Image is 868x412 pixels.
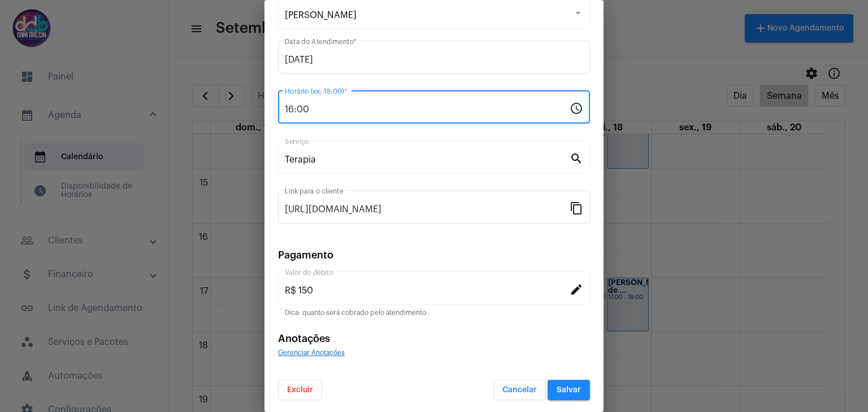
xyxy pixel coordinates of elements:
[278,380,322,400] button: Excluir
[285,309,426,317] mat-hint: Dica: quanto será cobrado pelo atendimento
[278,250,333,260] span: Pagamento
[570,101,583,115] mat-icon: schedule
[285,204,570,214] input: Link
[548,380,590,400] button: Salvar
[285,155,570,165] input: Pesquisar serviço
[278,334,330,344] span: Anotações
[557,386,581,394] span: Salvar
[285,104,570,115] input: Horário
[493,380,546,400] button: Cancelar
[570,282,583,296] mat-icon: edit
[570,151,583,165] mat-icon: search
[570,201,583,214] mat-icon: content_copy
[285,286,570,296] input: Valor
[502,386,537,394] span: Cancelar
[287,386,313,394] span: Excluir
[278,349,345,356] span: Gerenciar Anotações
[285,11,357,20] span: [PERSON_NAME]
